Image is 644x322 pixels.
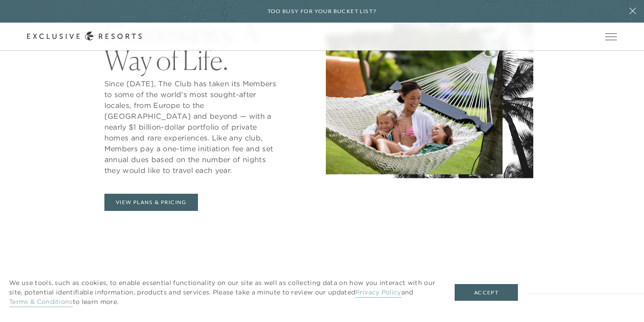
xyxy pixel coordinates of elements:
h6: Too busy for your bucket list? [268,7,377,16]
button: Accept [455,284,518,301]
p: We use tools, such as cookies, to enable essential functionality on our site as well as collectin... [9,278,437,307]
p: Since [DATE], The Club has taken its Members to some of the world’s most sought-after locales, fr... [104,78,282,176]
img: A member of the vacation club Exclusive Resorts relaxing in a hammock with her two children at a ... [326,32,503,174]
a: Privacy Policy [355,288,401,298]
a: View Plans & Pricing [104,194,198,211]
img: Black and white palm trees. [393,5,533,179]
button: Open navigation [605,33,617,40]
a: Terms & Conditions [9,298,73,307]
